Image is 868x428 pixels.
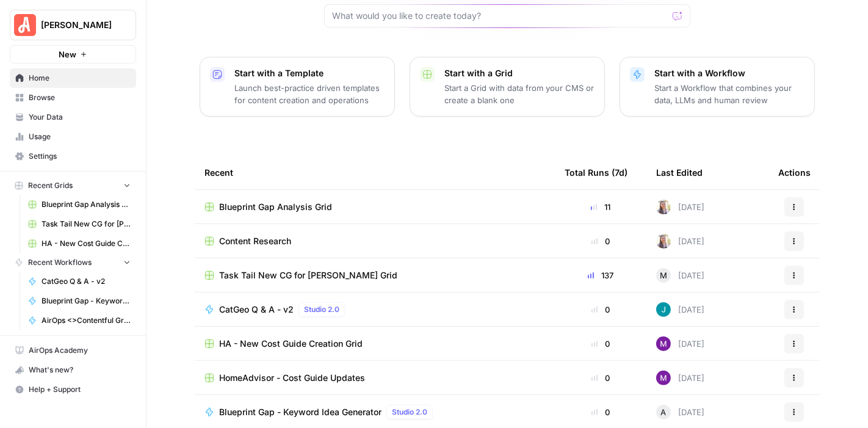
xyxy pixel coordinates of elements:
a: Blueprint Gap Analysis Grid [204,201,545,213]
button: Help + Support [10,380,136,399]
span: Usage [29,131,131,142]
div: [DATE] [656,200,704,214]
a: Task Tail New CG for [PERSON_NAME] Grid [204,269,545,281]
a: CatGeo Q & A - v2 [23,272,136,291]
span: Studio 2.0 [304,304,339,315]
a: Usage [10,127,136,147]
span: CatGeo Q & A - v2 [42,276,131,287]
a: AirOps Academy [10,341,136,360]
div: [DATE] [656,336,704,351]
span: Task Tail New CG for [PERSON_NAME] Grid [42,219,131,230]
span: AirOps <>Contentful Grouped Answers per Question CSV [42,315,131,326]
p: Start a Grid with data from your CMS or create a blank one [444,82,595,106]
span: Blueprint Gap Analysis Grid [42,199,131,210]
input: What would you like to create today? [332,10,668,22]
span: Blueprint Gap Analysis Grid [219,201,332,213]
button: Start with a WorkflowStart a Workflow that combines your data, LLMs and human review [620,57,815,117]
a: HomeAdvisor - Cost Guide Updates [204,372,545,384]
p: Start with a Workflow [654,67,805,79]
a: Settings [10,147,136,166]
img: 6nbwfcfcmyg6kjpjqwyn2ex865ht [656,200,671,214]
div: [DATE] [656,371,704,385]
button: Start with a GridStart a Grid with data from your CMS or create a blank one [410,57,605,117]
button: Recent Grids [10,176,136,195]
a: HA - New Cost Guide Creation Grid [23,234,136,253]
span: Home [29,73,131,84]
a: CatGeo Q & A - v2Studio 2.0 [204,302,545,317]
span: HA - New Cost Guide Creation Grid [42,238,131,249]
p: Launch best-practice driven templates for content creation and operations [234,82,385,106]
div: 0 [565,303,637,316]
div: Last Edited [656,156,703,189]
span: AirOps Academy [29,345,131,356]
div: 0 [565,406,637,418]
span: HA - New Cost Guide Creation Grid [219,338,363,350]
span: Recent Grids [28,180,73,191]
div: [DATE] [656,405,704,419]
a: Browse [10,88,136,107]
a: Your Data [10,107,136,127]
div: Actions [778,156,811,189]
div: 137 [565,269,637,281]
span: Task Tail New CG for [PERSON_NAME] Grid [219,269,397,281]
img: gsxx783f1ftko5iaboo3rry1rxa5 [656,302,671,317]
a: Content Research [204,235,545,247]
img: 2tpfked42t1e3e12hiit98ie086g [656,371,671,385]
span: Browse [29,92,131,103]
div: Total Runs (7d) [565,156,627,189]
img: Angi Logo [14,14,36,36]
p: Start with a Template [234,67,385,79]
div: 0 [565,372,637,384]
button: Recent Workflows [10,253,136,272]
button: Workspace: Angi [10,10,136,40]
a: AirOps <>Contentful Grouped Answers per Question CSV [23,311,136,330]
a: Blueprint Gap - Keyword Idea GeneratorStudio 2.0 [204,405,545,419]
a: Blueprint Gap - Keyword Idea Generator [23,291,136,311]
span: Your Data [29,112,131,123]
span: Blueprint Gap - Keyword Idea Generator [42,296,131,306]
p: Start with a Grid [444,67,595,79]
div: What's new? [10,361,136,379]
div: [DATE] [656,268,704,283]
span: CatGeo Q & A - v2 [219,303,294,316]
button: Start with a TemplateLaunch best-practice driven templates for content creation and operations [200,57,395,117]
button: New [10,45,136,63]
span: Studio 2.0 [392,407,427,418]
span: Settings [29,151,131,162]
span: [PERSON_NAME] [41,19,115,31]
span: HomeAdvisor - Cost Guide Updates [219,372,365,384]
div: 0 [565,338,637,350]
a: Task Tail New CG for [PERSON_NAME] Grid [23,214,136,234]
img: 6nbwfcfcmyg6kjpjqwyn2ex865ht [656,234,671,248]
span: A [661,406,667,418]
a: Home [10,68,136,88]
p: Start a Workflow that combines your data, LLMs and human review [654,82,805,106]
span: Help + Support [29,384,131,395]
span: Content Research [219,235,291,247]
img: 2tpfked42t1e3e12hiit98ie086g [656,336,671,351]
span: Blueprint Gap - Keyword Idea Generator [219,406,382,418]
span: New [59,48,76,60]
div: Recent [204,156,545,189]
div: 0 [565,235,637,247]
span: Recent Workflows [28,257,92,268]
div: [DATE] [656,302,704,317]
button: What's new? [10,360,136,380]
div: [DATE] [656,234,704,248]
div: 11 [565,201,637,213]
span: M [660,269,667,281]
a: HA - New Cost Guide Creation Grid [204,338,545,350]
a: Blueprint Gap Analysis Grid [23,195,136,214]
